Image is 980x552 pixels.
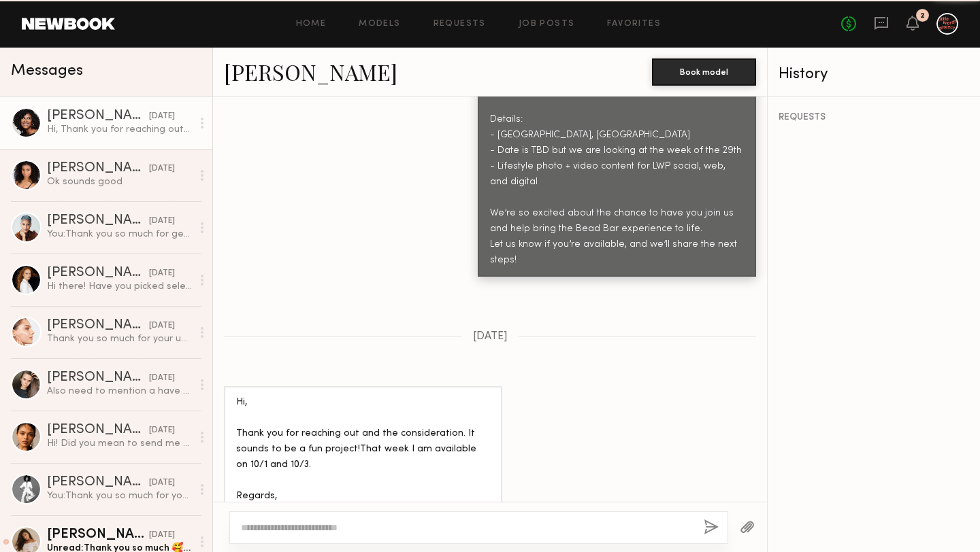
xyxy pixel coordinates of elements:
div: You: Thank you so much for getting back to me! Totally understand where you’re coming from, and I... [47,228,192,241]
div: Hi, Thank you for reaching out and the consideration. It sounds to be a fun project!That week I a... [236,395,490,520]
a: Book model [652,65,756,77]
div: [DATE] [149,320,175,332]
span: Messages [11,63,83,79]
div: [PERSON_NAME] [47,266,149,280]
div: [PERSON_NAME] [47,162,149,175]
div: REQUESTS [779,113,969,122]
div: [PERSON_NAME] [47,424,149,437]
div: [PERSON_NAME] [47,319,149,332]
a: [PERSON_NAME] [224,57,397,86]
div: [DATE] [149,215,175,228]
div: Also need to mention a have couple new tattoos on my arms, but they are small [47,385,192,398]
a: Home [296,20,327,29]
div: Hi! Did you mean to send me a request ? [47,437,192,450]
a: Requests [434,20,486,29]
div: [DATE] [149,372,175,385]
span: [DATE] [473,331,508,343]
div: Hi, Thank you for reaching out and the consideration. It sounds to be a fun project!That week I a... [47,123,192,136]
div: [DATE] [149,529,175,542]
div: [DATE] [149,110,175,123]
div: [PERSON_NAME] [47,109,149,123]
div: History [779,67,969,82]
div: Ok sounds good [47,175,192,188]
button: Book model [652,58,756,86]
div: [PERSON_NAME] [47,528,149,542]
div: Hi there! Have you picked selects for this project? I’m still held as an option and available [DATE] [47,280,192,293]
div: [DATE] [149,267,175,280]
div: [DATE] [149,477,175,489]
div: [PERSON_NAME] [47,214,149,228]
a: Models [359,20,400,29]
a: Favorites [607,20,661,29]
a: Job Posts [519,20,575,29]
div: Thank you so much for your understanding. Let’s keep in touch, and I wish you all the best of luc... [47,332,192,345]
div: [DATE] [149,162,175,175]
div: [PERSON_NAME] [47,371,149,385]
div: You: Thank you so much for your time! [47,489,192,502]
div: 2 [920,12,925,20]
div: [DATE] [149,424,175,437]
div: [PERSON_NAME] [47,476,149,489]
